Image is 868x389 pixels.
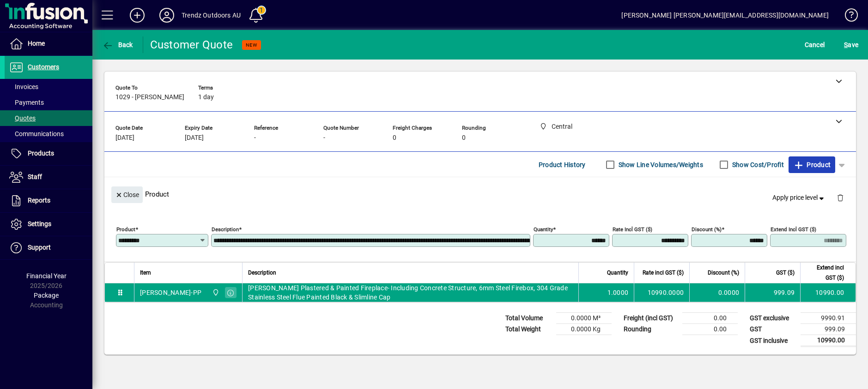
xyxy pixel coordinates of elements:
[198,94,214,101] span: 1 day
[323,134,325,142] span: -
[838,2,856,32] a: Knowledge Base
[152,7,182,24] button: Profile
[5,142,92,165] a: Products
[801,324,856,335] td: 999.09
[844,41,848,48] span: S
[140,268,151,278] span: Item
[9,83,38,90] span: Invoices
[28,173,42,180] span: Staff
[556,324,612,335] td: 0.0000 Kg
[769,190,830,206] button: Apply price level
[393,134,396,142] span: 0
[842,36,861,53] button: Save
[613,226,652,233] mat-label: Rate incl GST ($)
[5,126,92,142] a: Communications
[28,244,51,251] span: Support
[619,313,682,324] td: Freight (incl GST)
[501,313,556,324] td: Total Volume
[109,190,145,198] app-page-header-button: Close
[621,8,829,23] div: [PERSON_NAME] [PERSON_NAME][EMAIL_ADDRESS][DOMAIN_NAME]
[617,160,703,169] label: Show Line Volumes/Weights
[643,268,684,278] span: Rate incl GST ($)
[708,268,739,278] span: Discount (%)
[9,130,64,138] span: Communications
[730,160,784,169] label: Show Cost/Profit
[462,134,466,142] span: 0
[771,226,816,233] mat-label: Extend incl GST ($)
[28,40,45,47] span: Home
[115,134,134,142] span: [DATE]
[246,42,257,48] span: NEW
[92,36,143,53] app-page-header-button: Back
[829,186,851,209] button: Delete
[682,313,738,324] td: 0.00
[150,37,233,52] div: Customer Quote
[140,288,201,297] div: [PERSON_NAME]-PP
[115,187,139,203] span: Close
[5,110,92,126] a: Quotes
[28,197,50,204] span: Reports
[104,177,856,211] div: Product
[28,150,54,157] span: Products
[844,37,858,52] span: ave
[34,292,59,299] span: Package
[607,268,628,278] span: Quantity
[745,335,801,347] td: GST inclusive
[772,193,826,203] span: Apply price level
[793,157,831,172] span: Product
[182,8,241,23] div: Trendz Outdoors AU
[100,36,135,53] button: Back
[115,94,184,101] span: 1029 - [PERSON_NAME]
[619,324,682,335] td: Rounding
[806,263,844,283] span: Extend incl GST ($)
[776,268,795,278] span: GST ($)
[682,324,738,335] td: 0.00
[607,288,629,297] span: 1.0000
[5,32,92,55] a: Home
[210,287,220,298] span: Central
[745,283,800,302] td: 999.09
[692,226,722,233] mat-label: Discount (%)
[5,79,92,95] a: Invoices
[640,288,684,297] div: 10990.0000
[802,36,827,53] button: Cancel
[501,324,556,335] td: Total Weight
[745,313,801,324] td: GST exclusive
[212,226,239,233] mat-label: Description
[800,283,856,302] td: 10990.00
[829,193,851,202] app-page-header-button: Delete
[745,324,801,335] td: GST
[254,134,256,142] span: -
[116,226,135,233] mat-label: Product
[5,213,92,236] a: Settings
[535,156,589,173] button: Product History
[801,313,856,324] td: 9990.91
[28,220,51,227] span: Settings
[9,114,36,122] span: Quotes
[26,272,67,280] span: Financial Year
[556,313,612,324] td: 0.0000 M³
[805,37,825,52] span: Cancel
[5,189,92,212] a: Reports
[102,41,133,48] span: Back
[248,283,573,302] span: [PERSON_NAME] Plastered & Painted Fireplace- Including Concrete Structure, 6mm Steel Firebox, 304...
[801,335,856,347] td: 10990.00
[689,283,745,302] td: 0.0000
[539,157,586,172] span: Product History
[5,166,92,189] a: Staff
[789,156,835,173] button: Product
[248,268,276,278] span: Description
[5,95,92,110] a: Payments
[5,236,92,259] a: Support
[534,226,553,233] mat-label: Quantity
[9,99,44,106] span: Payments
[122,7,152,24] button: Add
[28,63,59,71] span: Customers
[185,134,204,142] span: [DATE]
[111,186,143,203] button: Close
